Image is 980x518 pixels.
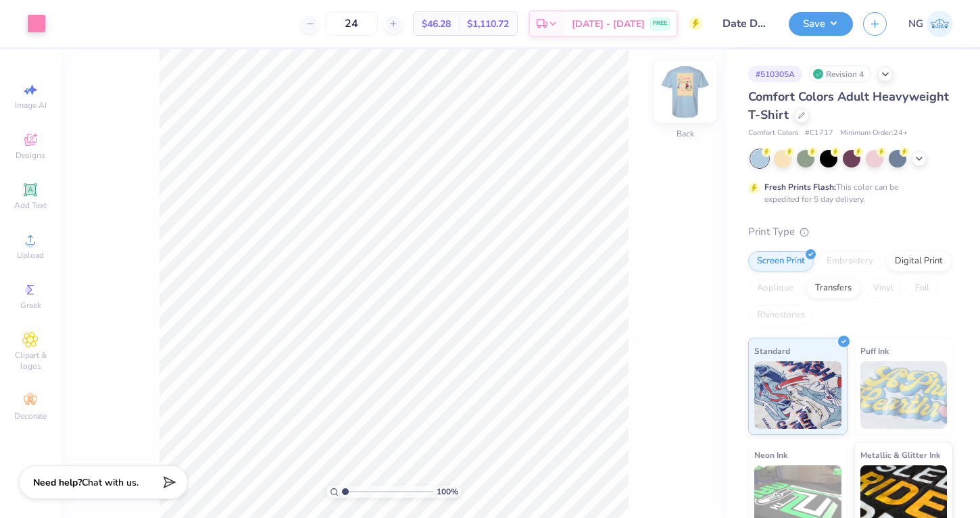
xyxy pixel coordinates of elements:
div: Revision 4 [809,66,871,82]
div: Screen Print [748,251,814,271]
span: Standard [754,344,790,358]
div: Applique [748,278,802,299]
img: Nola Gabbard [927,11,953,37]
span: 100 % [437,486,458,498]
span: NG [908,16,923,32]
span: Minimum Order: 24 + [840,128,908,139]
div: Digital Print [886,251,952,271]
div: This color can be expedited for 5 day delivery. [764,181,931,205]
div: Embroidery [818,251,882,271]
span: Add Text [14,200,47,211]
button: Save [789,12,853,36]
strong: Need help? [33,476,82,489]
span: Upload [17,250,44,261]
span: # C1717 [805,128,833,139]
span: Neon Ink [754,448,787,462]
span: Metallic & Glitter Ink [860,448,940,462]
span: Greek [20,300,41,311]
span: Decorate [14,411,47,421]
div: Vinyl [864,278,902,299]
span: Image AI [15,100,47,111]
span: Puff Ink [860,344,889,358]
img: Puff Ink [860,361,948,429]
img: Standard [754,361,841,429]
span: Chat with us. [82,476,139,489]
input: Untitled Design [712,10,779,37]
div: Foil [906,278,938,299]
span: FREE [653,19,667,28]
span: Comfort Colors Adult Heavyweight T-Shirt [748,88,949,123]
strong: Fresh Prints Flash: [764,182,836,192]
span: $46.28 [422,17,451,31]
span: Clipart & logos [7,350,54,371]
span: Comfort Colors [748,128,798,139]
a: NG [908,11,953,37]
img: Back [658,65,712,119]
span: Designs [16,150,45,161]
span: $1,110.72 [467,17,509,31]
div: Print Type [748,224,953,240]
div: Back [677,128,694,140]
div: Rhinestones [748,305,814,326]
div: # 510305A [748,66,802,82]
input: – – [325,11,378,36]
span: [DATE] - [DATE] [572,17,645,31]
div: Transfers [806,278,860,299]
